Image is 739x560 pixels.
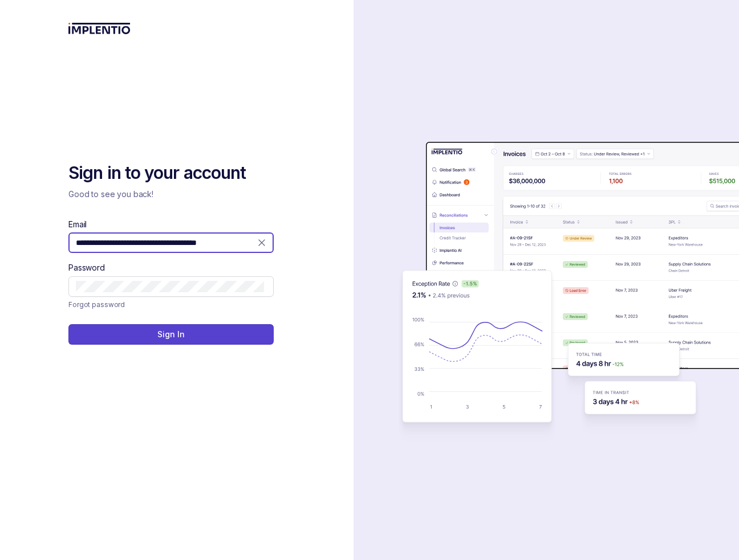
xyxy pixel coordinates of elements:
[68,324,274,345] button: Sign In
[68,299,125,310] p: Forgot password
[68,262,105,273] label: Password
[68,219,87,230] label: Email
[68,23,131,34] img: logo
[68,189,274,200] p: Good to see you back!
[157,329,184,340] p: Sign In
[68,162,274,185] h2: Sign in to your account
[68,299,125,310] a: Link Forgot password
